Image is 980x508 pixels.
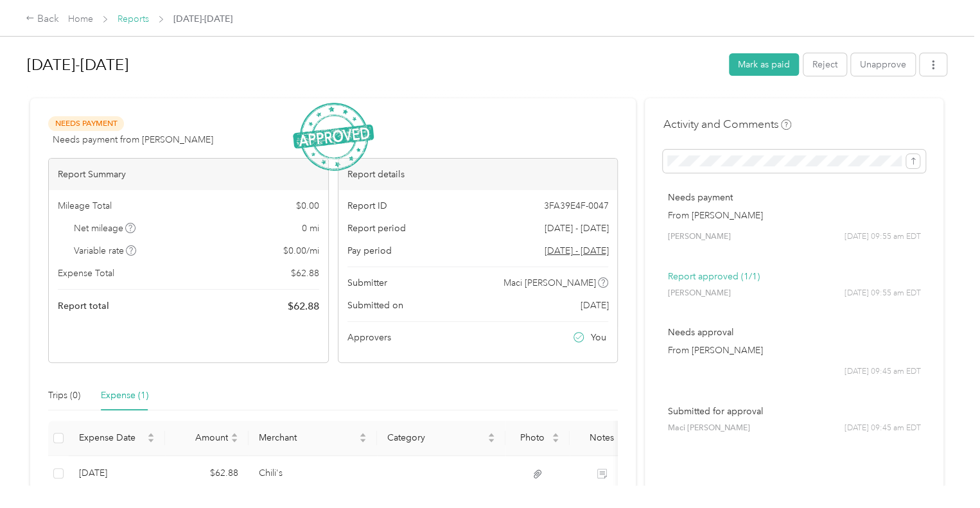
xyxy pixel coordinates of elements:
span: $ 0.00 / mi [283,244,319,258]
span: $ 0.00 [296,199,319,213]
div: Report Summary [49,159,328,190]
div: Back [26,12,59,27]
span: Variable rate [74,244,137,258]
span: [DATE] [580,299,608,312]
span: caret-down [231,437,238,444]
p: Report approved (1/1) [667,270,921,283]
iframe: Everlance-gr Chat Button Frame [908,436,980,508]
button: Reject [803,53,846,76]
p: Submitted for approval [667,405,921,418]
span: Needs payment from [PERSON_NAME] [53,133,213,146]
td: Chili's [249,456,377,491]
span: [DATE] 09:45 am EDT [844,423,921,434]
span: [DATE] 09:55 am EDT [844,231,921,243]
span: Submitted on [347,299,403,312]
span: caret-down [552,437,559,444]
span: [PERSON_NAME] [667,288,730,299]
span: [DATE] 09:45 am EDT [844,366,921,378]
th: Amount [165,421,249,456]
span: Category [387,432,485,443]
span: caret-down [487,437,495,444]
span: Merchant [259,432,356,443]
span: [DATE]-[DATE] [173,12,232,26]
span: caret-up [231,431,238,439]
p: Needs approval [667,326,921,339]
th: Expense Date [69,421,165,456]
span: Photo [516,432,549,443]
span: Maci [PERSON_NAME] [667,423,749,434]
span: [DATE] 09:55 am EDT [844,288,921,299]
td: 9-29-2025 [69,456,165,491]
a: Reports [118,13,149,24]
span: 0 mi [302,222,319,235]
span: caret-up [487,431,495,439]
th: Notes [570,421,634,456]
span: Mileage Total [58,199,112,213]
span: $ 62.88 [291,267,319,280]
p: From [PERSON_NAME] [667,344,921,357]
div: Report details [338,159,618,190]
span: caret-up [147,431,155,439]
span: [PERSON_NAME] [667,231,730,243]
td: $62.88 [165,456,249,491]
p: Needs payment [667,191,921,204]
span: caret-down [359,437,367,444]
div: Expense (1) [101,389,148,403]
span: Submitter [347,276,387,290]
th: Category [377,421,505,456]
span: [DATE] - [DATE] [544,222,608,235]
th: Photo [505,421,570,456]
span: Pay period [347,244,392,258]
span: Amount [175,432,228,443]
button: Unapprove [851,53,915,76]
span: Go to pay period [544,244,608,258]
h1: Sept 1-15 [27,49,720,80]
span: Maci [PERSON_NAME] [503,276,596,290]
p: From [PERSON_NAME] [667,209,921,222]
span: caret-up [359,431,367,439]
span: Net mileage [74,222,136,235]
img: ApprovedStamp [293,103,374,171]
h4: Activity and Comments [663,116,791,132]
span: Approvers [347,331,391,344]
span: Report total [58,299,109,313]
div: Trips (0) [48,389,80,403]
button: Mark as paid [729,53,799,76]
span: Needs Payment [48,116,124,131]
span: caret-up [552,431,559,439]
span: You [591,331,606,344]
span: Expense Total [58,267,114,280]
span: 3FA39E4F-0047 [543,199,608,213]
span: caret-down [147,437,155,444]
th: Merchant [249,421,377,456]
span: $ 62.88 [288,299,319,314]
span: Report ID [347,199,387,213]
a: Home [68,13,93,24]
span: Report period [347,222,406,235]
span: Expense Date [79,432,144,443]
